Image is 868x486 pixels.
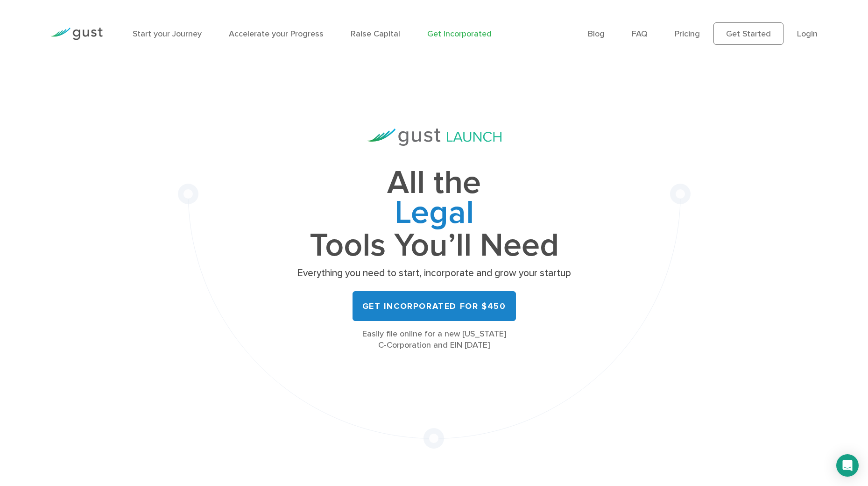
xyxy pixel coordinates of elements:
[632,29,648,39] a: FAQ
[797,29,818,39] a: Login
[353,291,516,321] a: Get Incorporated for $450
[351,29,400,39] a: Raise Capital
[367,129,501,146] img: Gust Launch Logo
[294,329,574,351] div: Easily file online for a new [US_STATE] C-Corporation and EIN [DATE]
[427,29,492,39] a: Get Incorporated
[133,29,202,39] a: Start your Journey
[836,454,859,477] div: Open Intercom Messenger
[294,168,574,260] h1: All the Tools You’ll Need
[713,22,783,45] a: Get Started
[675,29,700,39] a: Pricing
[229,29,324,39] a: Accelerate your Progress
[294,267,574,280] p: Everything you need to start, incorporate and grow your startup
[588,29,605,39] a: Blog
[50,28,103,40] img: Gust Logo
[294,198,574,231] span: Legal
